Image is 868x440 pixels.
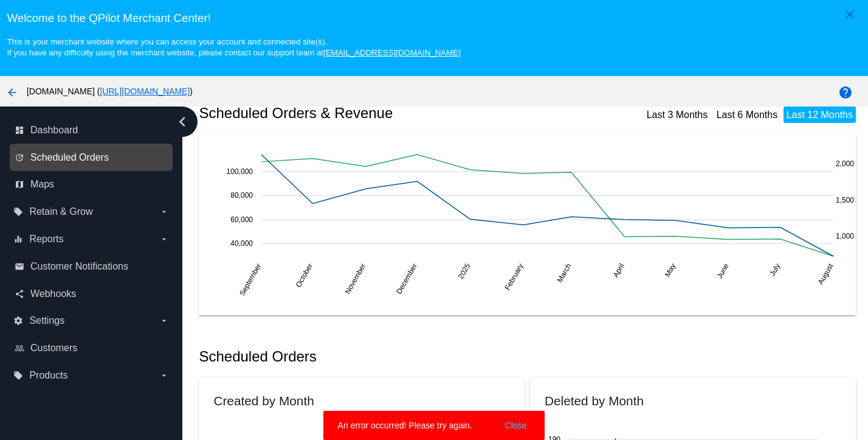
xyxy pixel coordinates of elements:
[30,152,109,163] span: Scheduled Orders
[100,86,190,96] a: [URL][DOMAIN_NAME]
[213,394,314,408] h2: Created by Month
[15,148,169,167] a: update Scheduled Orders
[15,338,169,358] a: people_outline Customers
[15,153,24,162] i: update
[13,316,23,326] i: settings
[231,239,253,248] text: 40,000
[159,371,169,380] i: arrow_drop_down
[836,232,854,240] text: 1,000
[15,125,24,135] i: dashboard
[199,105,530,122] h2: Scheduled Orders & Revenue
[29,370,67,381] span: Products
[30,261,128,272] span: Customer Notifications
[159,207,169,217] i: arrow_drop_down
[836,159,854,168] text: 2,000
[30,288,76,299] span: Webhooks
[294,262,314,289] text: October
[29,234,63,245] span: Reports
[30,179,54,190] span: Maps
[15,175,169,194] a: map Maps
[501,419,531,431] button: Close
[647,110,708,120] a: Last 3 Months
[395,262,419,296] text: December
[30,125,78,136] span: Dashboard
[503,262,525,292] text: February
[717,110,778,120] a: Last 6 Months
[338,419,531,431] simple-snack-bar: An error occurred! Please try again.
[768,262,782,278] text: July
[231,215,253,224] text: 60,000
[15,180,24,189] i: map
[13,371,23,380] i: local_offer
[29,315,64,326] span: Settings
[663,262,677,279] text: May
[27,86,193,96] span: [DOMAIN_NAME] ( )
[15,289,24,299] i: share
[7,12,861,25] h3: Welcome to the QPilot Merchant Center!
[343,262,368,296] text: November
[838,85,853,100] mat-icon: help
[159,316,169,326] i: arrow_drop_down
[787,110,853,120] a: Last 12 Months
[7,37,460,57] small: This is your merchant website where you can access your account and connected site(s). If you hav...
[15,257,169,276] a: email Customer Notifications
[238,262,263,298] text: September
[611,262,626,279] text: April
[227,167,253,176] text: 100,000
[5,85,19,100] mat-icon: arrow_back
[545,394,644,408] h2: Deleted by Month
[836,196,854,204] text: 1,500
[456,262,472,280] text: 2025
[323,48,461,57] a: [EMAIL_ADDRESS][DOMAIN_NAME]
[15,284,169,304] a: share Webhooks
[556,262,573,284] text: March
[15,120,169,140] a: dashboard Dashboard
[15,262,24,271] i: email
[842,7,857,22] mat-icon: close
[816,262,835,286] text: August
[173,112,192,131] i: chevron_left
[159,234,169,244] i: arrow_drop_down
[231,191,253,200] text: 80,000
[13,234,23,244] i: equalizer
[29,206,92,217] span: Retain & Grow
[15,343,24,353] i: people_outline
[199,348,530,365] h2: Scheduled Orders
[30,343,77,354] span: Customers
[715,262,731,280] text: June
[13,207,23,217] i: local_offer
